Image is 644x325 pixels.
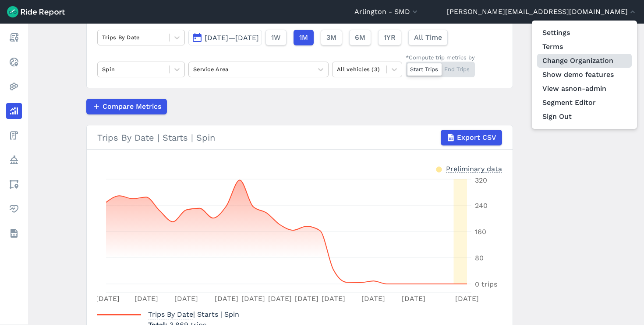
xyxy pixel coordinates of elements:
[537,110,632,124] button: Sign Out
[537,82,632,96] button: View asnon-admin
[537,54,632,68] a: Change Organization
[537,40,632,54] a: Terms
[537,96,632,110] a: Segment Editor
[537,26,632,40] a: Settings
[537,68,632,82] button: Show demo features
